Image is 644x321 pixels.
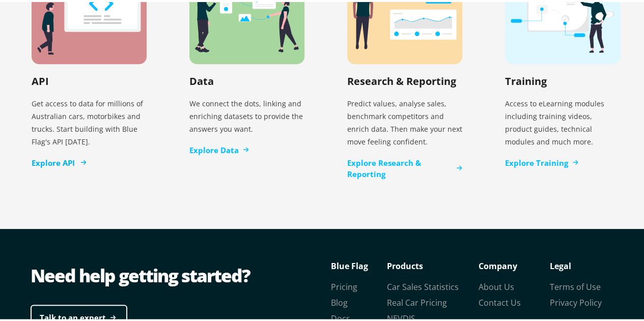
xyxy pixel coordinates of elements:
[387,256,479,272] p: Products
[347,72,456,86] h2: Research & Reporting
[347,91,462,150] p: Predict values, analyse sales, benchmark competitors and enrich data. Then make your next move fe...
[479,295,521,306] a: Contact Us
[550,256,621,272] p: Legal
[505,72,547,86] h2: Training
[479,256,550,272] p: Company
[331,279,357,290] a: Pricing
[31,261,326,286] div: Need help getting started?
[189,91,304,137] p: We connect the dots, linking and enriching datasets to provide the answers you want.
[550,279,601,290] a: Terms of Use
[32,72,49,86] h2: API
[479,279,514,290] a: About Us
[347,155,462,178] a: Explore Research & Reporting
[387,295,447,306] a: Real Car Pricing
[189,142,249,154] a: Explore Data
[189,72,214,86] h2: Data
[387,279,459,290] a: Car Sales Statistics
[331,256,387,272] p: Blue Flag
[505,91,620,150] p: Access to eLearning modules including training videos, product guides, technical modules and much...
[505,155,578,167] a: Explore Training
[331,295,348,306] a: Blog
[550,295,602,306] a: Privacy Policy
[32,91,147,150] p: Get access to data for millions of Australian cars, motorbikes and trucks. Start building with Bl...
[32,155,85,167] a: Explore API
